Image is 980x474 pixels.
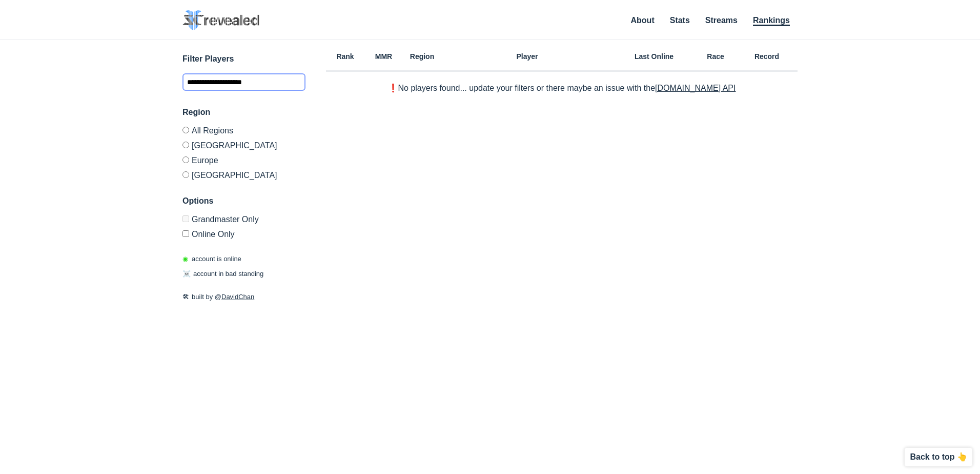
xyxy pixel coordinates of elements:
[631,16,655,25] a: About
[182,226,305,239] label: Only show accounts currently laddering
[613,53,695,60] h6: Last Online
[326,53,364,60] h6: Rank
[182,270,191,278] span: ☠️
[736,53,798,60] h6: Record
[182,167,305,180] label: [GEOGRAPHIC_DATA]
[182,106,305,118] h3: Region
[403,53,441,60] h6: Region
[182,137,305,152] label: [GEOGRAPHIC_DATA]
[182,215,305,226] label: Only Show accounts currently in Grandmaster
[705,16,738,25] a: Streams
[182,127,189,133] input: All Regions
[182,292,305,302] p: built by @
[182,127,305,137] label: All Regions
[182,152,305,167] label: Europe
[182,215,189,222] input: Grandmaster Only
[182,254,241,264] p: account is online
[182,195,305,207] h3: Options
[221,293,254,301] a: DavidChan
[670,16,690,25] a: Stats
[182,230,189,237] input: Online Only
[441,53,613,60] h6: Player
[655,84,736,92] a: [DOMAIN_NAME] API
[364,53,403,60] h6: MMR
[695,53,736,60] h6: Race
[182,142,189,148] input: [GEOGRAPHIC_DATA]
[182,53,305,65] h3: Filter Players
[182,293,189,301] span: 🛠
[910,453,967,461] p: Back to top 👆
[182,156,189,163] input: Europe
[182,10,259,30] img: SC2 Revealed
[182,171,189,178] input: [GEOGRAPHIC_DATA]
[182,255,188,263] span: ◉
[182,269,263,279] p: account in bad standing
[388,84,736,92] p: ❗️No players found... update your filters or there maybe an issue with the
[753,16,790,26] a: Rankings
